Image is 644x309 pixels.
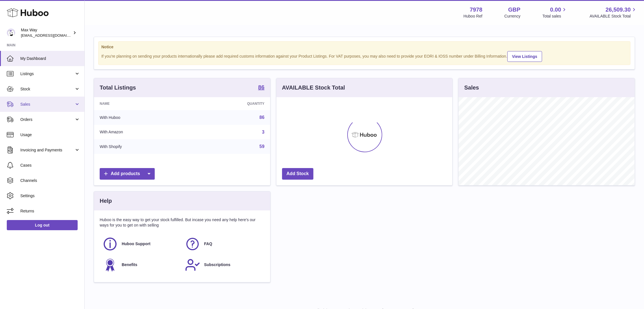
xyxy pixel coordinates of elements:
span: Listings [20,71,74,77]
span: AVAILABLE Stock Total [590,14,637,19]
span: Stock [20,86,74,92]
h3: Total Listings [100,84,136,92]
span: Sales [20,102,74,107]
span: Benefits [122,262,137,267]
span: Channels [20,178,80,183]
a: 26,509.30 AVAILABLE Stock Total [590,6,637,19]
span: [EMAIL_ADDRESS][DOMAIN_NAME] [21,33,83,38]
a: View Listings [507,51,542,62]
h3: Sales [464,84,479,92]
div: If you're planning on sending your products internationally please add required customs informati... [101,50,627,62]
span: FAQ [204,241,212,247]
a: 59 [259,144,265,149]
a: Log out [7,220,78,230]
div: Currency [505,14,521,19]
span: Total sales [542,14,567,19]
p: Huboo is the easy way to get your stock fulfilled. But incase you need any help here's our ways f... [100,217,265,228]
td: With Amazon [94,125,190,140]
span: 26,509.30 [606,6,631,14]
a: 86 [258,84,264,91]
span: Orders [20,117,74,122]
a: 3 [262,130,265,134]
span: Cases [20,163,80,168]
span: 0.00 [550,6,561,14]
span: Huboo Support [122,241,150,247]
td: With Huboo [94,110,190,125]
strong: 7978 [470,6,483,14]
strong: 86 [258,84,264,90]
h3: Help [100,197,112,205]
th: Quantity [190,97,270,110]
strong: Notice [101,44,627,50]
td: With Shopify [94,139,190,154]
span: Subscriptions [204,262,230,267]
a: 86 [259,115,265,120]
th: Name [94,97,190,110]
img: Max@LongevityBox.co.uk [7,29,15,37]
div: Max Way [21,27,72,38]
a: Benefits [102,257,179,273]
strong: GBP [508,6,520,14]
a: 0.00 Total sales [542,6,567,19]
span: Usage [20,132,80,138]
span: Invoicing and Payments [20,147,74,153]
span: My Dashboard [20,56,80,61]
a: Add products [100,168,155,180]
a: FAQ [185,236,262,252]
a: Subscriptions [185,257,262,273]
a: Huboo Support [102,236,179,252]
a: Add Stock [282,168,313,180]
div: Huboo Ref [464,14,483,19]
h3: AVAILABLE Stock Total [282,84,345,92]
span: Settings [20,193,80,199]
span: Returns [20,208,80,214]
